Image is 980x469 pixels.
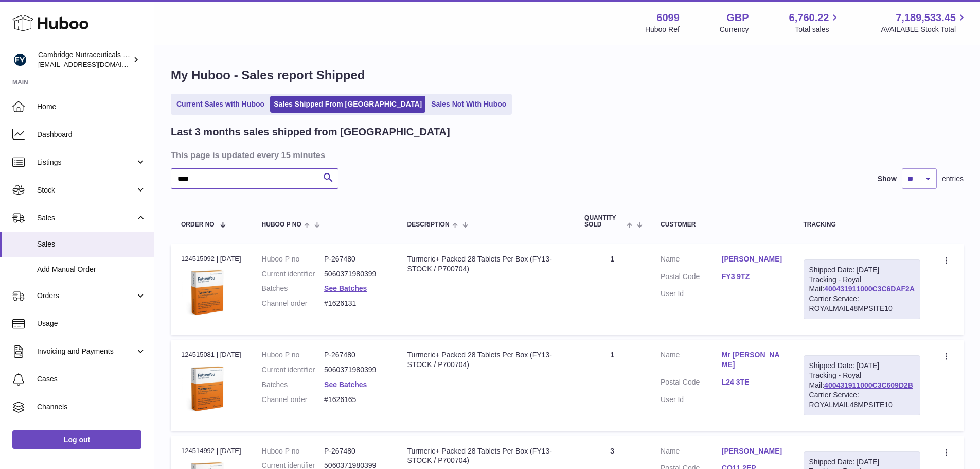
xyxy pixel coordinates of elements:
[262,446,324,456] dt: Huboo P no
[661,395,722,405] dt: User Id
[171,67,964,83] h1: My Huboo - Sales report Shipped
[37,185,135,195] span: Stock
[181,267,233,318] img: 60991619191506.png
[645,25,680,34] div: Huboo Ref
[12,52,28,67] img: internalAdmin-6099@internal.huboo.com
[262,254,324,264] dt: Huboo P no
[324,284,367,292] a: See Batches
[324,395,386,405] dd: #1626165
[181,350,241,359] div: 124515081 | [DATE]
[324,269,386,279] dd: 5060371980399
[661,377,722,390] dt: Postal Code
[324,446,386,456] dd: P-267480
[262,380,324,390] dt: Batches
[37,239,146,249] span: Sales
[262,221,301,228] span: Huboo P no
[407,350,564,370] div: Turmeric+ Packed 28 Tablets Per Box (FY13-STOCK / P700704)
[407,446,564,466] div: Turmeric+ Packed 28 Tablets Per Box (FY13-STOCK / P700704)
[37,319,146,328] span: Usage
[804,221,920,228] div: Tracking
[37,102,146,112] span: Home
[661,350,722,372] dt: Name
[12,430,141,449] a: Log out
[789,11,829,25] span: 6,760.22
[324,299,386,308] dd: #1626131
[656,11,680,25] strong: 6099
[726,11,749,25] strong: GBP
[722,350,783,370] a: Mr [PERSON_NAME]
[262,395,324,405] dt: Channel order
[37,346,135,356] span: Invoicing and Payments
[324,254,386,264] dd: P-267480
[37,291,135,301] span: Orders
[574,244,650,335] td: 1
[324,365,386,375] dd: 5060371980399
[407,221,450,228] span: Description
[262,365,324,375] dt: Current identifier
[804,355,920,415] div: Tracking - Royal Mail:
[795,25,841,34] span: Total sales
[896,11,956,25] span: 7,189,533.45
[881,25,968,34] span: AVAILABLE Stock Total
[37,265,146,274] span: Add Manual Order
[181,221,215,228] span: Order No
[262,269,324,279] dt: Current identifier
[809,294,915,314] div: Carrier Service: ROYALMAIL48MPSITE10
[722,377,783,387] a: L24 3TE
[661,221,783,228] div: Customer
[809,457,915,467] div: Shipped Date: [DATE]
[37,158,135,167] span: Listings
[181,254,241,264] div: 124515092 | [DATE]
[37,374,146,384] span: Cases
[809,390,915,410] div: Carrier Service: ROYALMAIL48MPSITE10
[878,174,897,184] label: Show
[809,361,915,371] div: Shipped Date: [DATE]
[661,254,722,267] dt: Name
[824,381,913,389] a: 400431911000C3C609D2B
[809,265,915,275] div: Shipped Date: [DATE]
[881,11,968,34] a: 7,189,533.45 AVAILABLE Stock Total
[574,340,650,430] td: 1
[661,289,722,299] dt: User Id
[171,125,450,139] h2: Last 3 months sales shipped from [GEOGRAPHIC_DATA]
[722,254,783,264] a: [PERSON_NAME]
[942,174,964,184] span: entries
[37,130,146,140] span: Dashboard
[262,299,324,308] dt: Channel order
[37,402,146,412] span: Channels
[38,60,151,68] span: [EMAIL_ADDRESS][DOMAIN_NAME]
[37,213,135,223] span: Sales
[661,272,722,284] dt: Postal Code
[173,96,268,113] a: Current Sales with Huboo
[38,50,131,70] div: Cambridge Nutraceuticals Ltd
[824,285,915,293] a: 400431911000C3C6DAF2A
[262,284,324,293] dt: Batches
[270,96,425,113] a: Sales Shipped From [GEOGRAPHIC_DATA]
[661,446,722,459] dt: Name
[427,96,510,113] a: Sales Not With Huboo
[722,446,783,456] a: [PERSON_NAME]
[804,259,920,319] div: Tracking - Royal Mail:
[262,350,324,360] dt: Huboo P no
[171,149,961,161] h3: This page is updated every 15 minutes
[584,215,624,228] span: Quantity Sold
[324,350,386,360] dd: P-267480
[407,254,564,274] div: Turmeric+ Packed 28 Tablets Per Box (FY13-STOCK / P700704)
[181,363,233,414] img: 60991619191506.png
[722,272,783,282] a: FY3 9TZ
[720,25,749,34] div: Currency
[181,446,241,456] div: 124514992 | [DATE]
[789,11,841,34] a: 6,760.22 Total sales
[324,380,367,389] a: See Batches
